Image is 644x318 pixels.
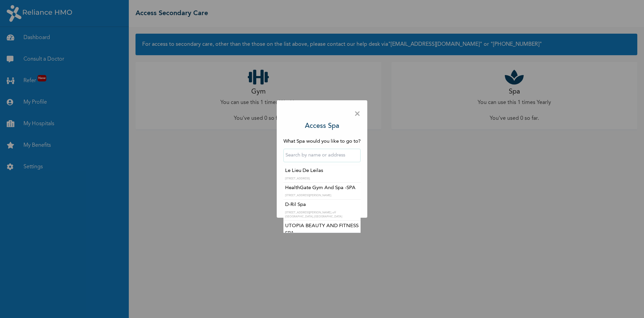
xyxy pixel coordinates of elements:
[285,193,359,198] p: [STREET_ADDRESS][PERSON_NAME].
[285,201,359,209] p: D-Ril Spa
[285,167,359,175] p: Le Lieu De Leilas
[354,107,361,121] span: ×
[283,139,361,144] span: What Spa would you like to go to?
[285,177,359,181] p: [STREET_ADDRESS].
[305,121,339,131] h3: Access Spa
[285,211,359,219] p: [STREET_ADDRESS][PERSON_NAME], off [GEOGRAPHIC_DATA], [GEOGRAPHIC_DATA]
[283,149,361,162] input: Search by name or address
[285,184,359,192] p: HealthGate Gym And Spa -SPA
[285,222,359,238] p: UTOPIA BEAUTY AND FITNESS SPA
